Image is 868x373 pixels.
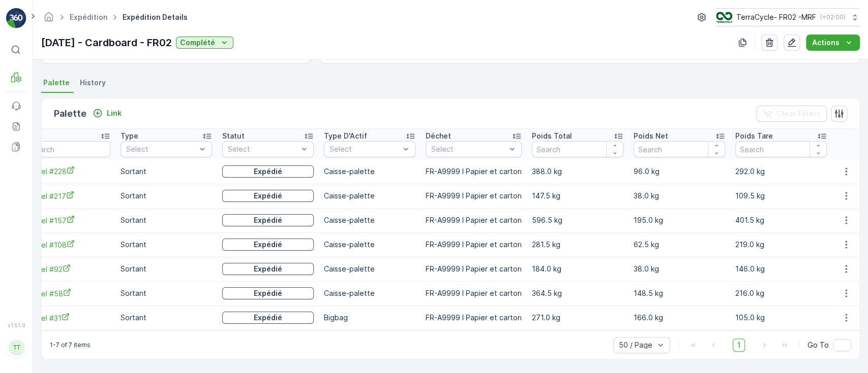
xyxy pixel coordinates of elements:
p: 38.0 kg [634,191,725,201]
a: Parcel #228 [26,166,110,177]
p: FR-A9999 I Papier et carton [426,191,522,201]
p: Expédié [254,264,282,274]
p: Sortant [121,215,212,225]
button: Link [88,107,126,119]
p: 364.5 kg [532,288,623,298]
p: Link [107,108,122,118]
span: History [80,78,106,88]
p: 596.5 kg [532,215,623,225]
p: Caisse-palette [324,264,415,274]
p: FR-A9999 I Papier et carton [426,215,522,225]
span: Palette [43,78,70,88]
button: Expédié [222,287,314,299]
a: Homepage [43,15,54,24]
p: 292.0 kg [735,166,827,177]
p: Expédié [254,313,282,323]
p: Caisse-palette [324,166,415,177]
a: Parcel #157 [26,215,110,226]
button: Expédié [222,312,314,324]
p: Expédié [254,288,282,298]
p: Select [228,144,298,154]
a: Parcel #108 [26,240,110,250]
input: Search [634,141,725,157]
input: Search [26,141,110,157]
p: Poids Net [634,131,668,141]
p: TerraCycle- FR02 -MRF [736,12,816,22]
p: 1-7 of 7 items [50,341,91,349]
p: Caisse-palette [324,215,415,225]
p: Expédié [254,166,282,177]
span: 1 [733,338,745,352]
a: Parcel #58 [26,288,110,299]
p: FR-A9999 I Papier et carton [426,166,522,177]
button: Expédié [222,190,314,202]
p: Sortant [121,288,212,298]
p: ( +02:00 ) [820,13,846,21]
img: terracycle.png [716,12,732,23]
img: logo [6,8,26,28]
p: 216.0 kg [735,288,827,298]
p: 166.0 kg [634,313,725,323]
button: TerraCycle- FR02 -MRF(+02:00) [716,8,860,26]
p: Caisse-palette [324,240,415,250]
button: Expédié [222,214,314,226]
p: 38.0 kg [634,264,725,274]
p: Bigbag [324,313,415,323]
p: 271.0 kg [532,313,623,323]
a: Parcel #92 [26,264,110,275]
p: Sortant [121,240,212,250]
p: Complété [180,38,215,48]
p: Poids Tare [735,131,773,141]
span: Expédition Details [121,12,190,22]
p: Expédié [254,240,282,250]
p: 105.0 kg [735,313,827,323]
p: Type [121,131,138,141]
p: 96.0 kg [634,166,725,177]
a: Expédition [70,13,107,21]
p: 281.5 kg [532,240,623,250]
div: TT [9,340,25,356]
button: TT [6,330,26,365]
p: Select [126,144,196,154]
p: [DATE] - Cardboard - FR02 [41,35,172,50]
p: Caisse-palette [324,288,415,298]
p: Sortant [121,313,212,323]
p: 195.0 kg [634,215,725,225]
span: Parcel #217 [26,191,110,201]
p: FR-A9999 I Papier et carton [426,288,522,298]
p: Palette [54,107,86,121]
p: Déchet [426,131,451,141]
p: Clear Filters [776,109,821,119]
p: Expédié [254,215,282,225]
input: Search [735,141,827,157]
p: FR-A9999 I Papier et carton [426,264,522,274]
span: v 1.51.0 [6,322,26,328]
button: Actions [806,35,860,51]
button: Complété [176,37,233,49]
p: 147.5 kg [532,191,623,201]
p: Expédié [254,191,282,201]
button: Expédié [222,165,314,178]
p: Statut [222,131,245,141]
p: FR-A9999 I Papier et carton [426,313,522,323]
p: Poids Total [532,131,572,141]
span: Go To [807,340,829,350]
p: Type D'Actif [324,131,367,141]
p: 146.0 kg [735,264,827,274]
a: Parcel #31 [26,313,110,323]
p: Select [330,144,400,154]
p: FR-A9999 I Papier et carton [426,240,522,250]
p: 109.5 kg [735,191,827,201]
input: Search [532,141,623,157]
p: Select [431,144,506,154]
button: Clear Filters [756,106,827,122]
p: Caisse-palette [324,191,415,201]
p: 184.0 kg [532,264,623,274]
p: 62.5 kg [634,240,725,250]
